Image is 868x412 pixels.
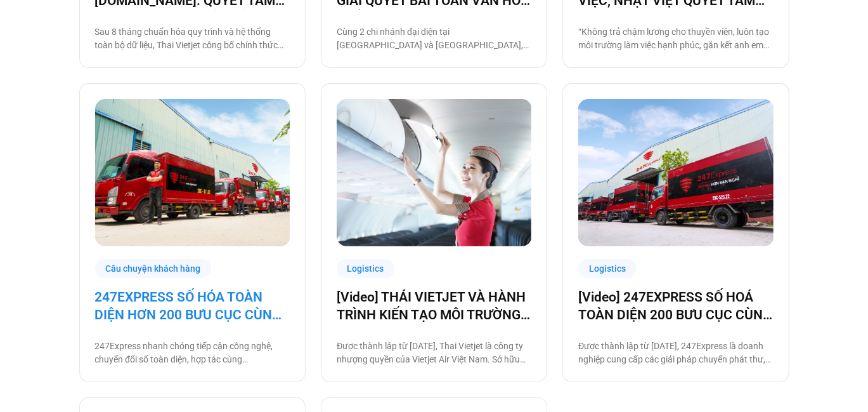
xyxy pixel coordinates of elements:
p: Được thành lập từ [DATE], Thai Vietjet là công ty nhượng quyền của Vietjet Air Việt Nam. Sở hữu 1... [337,340,531,366]
p: Được thành lập từ [DATE], 247Express là doanh nghiệp cung cấp các giải pháp chuyển phát thư, hàng... [578,340,773,366]
p: 247Express nhanh chóng tiếp cận công nghệ, chuyển đổi số toàn diện, hợp tác cùng [DOMAIN_NAME] để... [95,340,290,366]
img: 247 express chuyển đổi số cùng base [95,99,290,246]
a: [Video] 247EXPRESS SỐ HOÁ TOÀN DIỆN 200 BƯU CỤC CÙNG [DOMAIN_NAME] [578,288,773,324]
a: 247EXPRESS SỐ HÓA TOÀN DIỆN HƠN 200 BƯU CỤC CÙNG [DOMAIN_NAME] [95,288,290,324]
div: Câu chuyện khách hàng [95,259,212,279]
p: “Không trả chậm lương cho thuyền viên, luôn tạo môi trường làm việc hạnh phúc, gắn kết anh em tàu... [578,25,773,52]
a: Thai VietJet chuyển đổi số cùng Basevn [337,99,531,246]
img: Thai VietJet chuyển đổi số cùng Basevn [337,99,532,246]
p: Cùng 2 chi nhánh đại diện tại [GEOGRAPHIC_DATA] và [GEOGRAPHIC_DATA], THT Cargo Logistics là một ... [337,25,531,52]
a: [Video] THÁI VIETJET VÀ HÀNH TRÌNH KIẾN TẠO MÔI TRƯỜNG LÀM VIỆC SỐ CÙNG [DOMAIN_NAME] [337,288,531,324]
div: Logistics [337,259,395,279]
a: 247 express chuyển đổi số cùng base [95,99,290,246]
p: Sau 8 tháng chuẩn hóa quy trình và hệ thống toàn bộ dữ liệu, Thai Vietjet công bố chính thức vận ... [95,25,290,52]
div: Logistics [578,259,637,279]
